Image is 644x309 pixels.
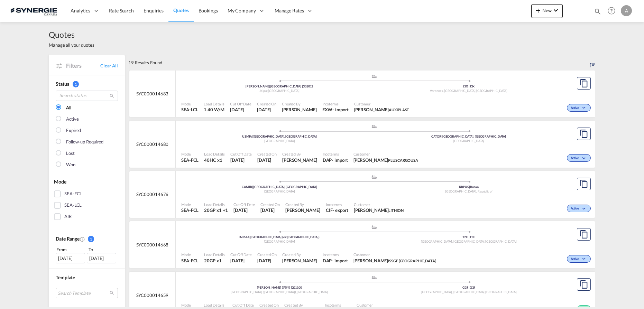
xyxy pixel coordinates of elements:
span: Active [571,156,581,161]
span: , [485,290,485,294]
div: SEA-LCL [64,202,82,209]
span: Camila Rojas PLUSCARGOUSA [353,157,418,163]
span: Incoterms [323,252,348,257]
md-icon: icon-chevron-down [581,207,589,211]
span: Created On [260,202,280,207]
span: Load Details [204,151,225,157]
span: [GEOGRAPHIC_DATA] [297,290,328,294]
span: Jaipur [259,89,268,93]
div: Change Status Here [567,255,591,263]
div: Follow-up Required [66,139,103,146]
div: All [66,104,71,111]
span: Cut Off Date [230,252,252,257]
div: Change Status Here [567,104,591,112]
div: Expired [66,127,81,134]
span: Customer [353,151,418,157]
span: Load Details [204,252,225,257]
span: Created By [284,302,319,308]
div: - export [333,207,348,213]
span: | [291,285,292,289]
span: SYC000014659 [136,292,169,298]
span: AUXIPLAST [389,107,409,112]
span: Mode [181,101,198,106]
span: | [469,84,470,88]
span: Mode [181,252,199,257]
span: FRANCINE LAMOUREUX AUXIPLAST [354,106,410,113]
span: 20GP x 1 , 40HC x 1 [204,207,228,213]
span: 10 Sep 2025 [260,207,280,213]
span: SEA-FCL [181,157,199,163]
div: - import [332,257,348,264]
span: [PERSON_NAME][GEOGRAPHIC_DATA] [246,84,303,88]
span: Daniel Dico [282,157,317,163]
span: Incoterms [322,101,349,106]
a: Clear All [100,63,118,69]
span: Mode [181,151,199,157]
span: 201100 [292,285,302,289]
button: Copy Quote [577,128,591,140]
span: Rate Search [109,8,134,13]
span: Load Details [204,302,227,308]
span: Active [571,106,581,111]
span: J3X [470,84,475,88]
span: Created On [257,151,277,157]
div: Sort by: Created On [590,55,595,70]
span: Analytics [71,7,90,14]
span: | [252,185,253,189]
span: | [469,235,470,239]
div: [DATE] [56,253,85,263]
span: Daniel Dico [285,207,320,213]
div: A [621,5,632,16]
span: SYC000014683 [136,91,169,97]
span: 1 [88,236,94,242]
span: [GEOGRAPHIC_DATA] [264,189,295,193]
span: From To [DATE][DATE] [56,246,118,263]
div: - import [332,157,348,163]
span: [GEOGRAPHIC_DATA] [485,290,516,294]
span: 40HC x 1 [204,157,225,163]
md-icon: assets/icons/custom/copyQuote.svg [580,180,588,188]
span: 10 Sep 2025 [257,257,277,264]
img: 1f56c880d42311ef80fc7dca854c8e59.png [10,3,57,19]
button: Copy Quote [577,77,591,90]
div: [DATE] [87,253,116,263]
span: [GEOGRAPHIC_DATA], [GEOGRAPHIC_DATA] [421,240,485,243]
div: SYC000014676 assets/icons/custom/ship-fill.svgassets/icons/custom/roll-o-plane.svgOriginMontreal,... [129,171,595,218]
span: Cut Off Date [233,202,255,207]
span: CAMTR [GEOGRAPHIC_DATA], [GEOGRAPHIC_DATA] [242,185,317,189]
span: J3X [463,84,470,88]
span: My Company [228,7,256,14]
span: Quotes [173,7,188,13]
md-checkbox: AIR [54,213,120,220]
span: Daniel Dico [282,257,317,264]
div: icon-magnify [594,8,601,18]
span: Template [56,274,75,280]
span: 1 [73,81,79,87]
span: T2C [462,235,470,239]
span: KRPUS Busan [459,185,479,189]
span: 302013 [303,84,313,88]
span: Incoterms [325,302,351,308]
span: Active [571,206,581,211]
md-icon: assets/icons/custom/ship-fill.svg [370,225,378,229]
div: SEA-FCL [64,190,82,197]
div: CIF [326,207,333,213]
span: SYC000014668 [136,242,169,248]
span: [GEOGRAPHIC_DATA], [GEOGRAPHIC_DATA] [421,290,485,294]
div: EXW [322,106,333,113]
span: | [469,185,470,189]
div: To [88,246,118,253]
span: , [267,89,268,93]
span: [PERSON_NAME] (闵行) [257,285,292,289]
span: | [252,134,253,138]
span: [GEOGRAPHIC_DATA] [268,89,299,93]
md-icon: icon-magnify [594,8,601,15]
div: DAP import [323,157,348,163]
md-icon: icon-chevron-down [581,257,589,261]
div: EXW import [322,106,349,113]
div: SYC000014668 assets/icons/custom/ship-fill.svgassets/icons/custom/roll-o-plane.svgOriginChennai (... [129,221,595,268]
span: PLUSCARGOUSA [388,158,418,162]
span: G3J [470,285,475,289]
div: SYC000014680 assets/icons/custom/ship-fill.svgassets/icons/custom/roll-o-plane.svgOriginMiami, FL... [129,121,595,168]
